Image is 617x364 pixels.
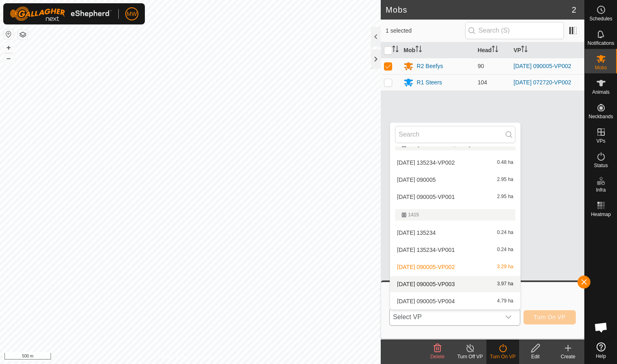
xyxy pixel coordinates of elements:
span: 0.24 ha [497,230,513,236]
span: 2 [572,4,576,16]
span: [DATE] 135234 [397,230,436,236]
button: Map Layers [18,30,28,40]
input: Search [395,126,515,143]
div: 1415 [402,212,509,217]
span: Neckbands [588,114,613,119]
li: 2025-09-28 090005-VP003 [390,276,520,292]
th: Mob [400,42,474,58]
li: 2025-09-28 090005-VP001 [390,189,520,205]
span: VPs [596,139,605,143]
input: Search (S) [465,22,564,39]
div: Create [552,353,584,360]
a: Help [585,339,617,362]
span: 0.48 ha [497,160,513,165]
a: [DATE] 072720-VP002 [514,79,571,86]
span: Status [594,163,608,168]
span: Mobs [595,65,607,70]
div: R2 Beefys [417,62,443,71]
span: 4.79 ha [497,298,513,304]
img: Gallagher Logo [10,7,112,21]
th: Head [475,42,510,58]
li: 2025-09-12 135234-VP001 [390,242,520,258]
th: VP [510,42,584,58]
a: Privacy Policy [158,353,189,361]
div: dropdown trigger [500,309,517,325]
li: 2025-09-28 090005-VP002 [390,259,520,275]
p-sorticon: Activate to sort [415,47,422,53]
div: Edit [519,353,552,360]
span: 90 [478,63,484,69]
span: 104 [478,79,487,86]
span: [DATE] 090005 [397,177,436,183]
p-sorticon: Activate to sort [492,47,498,53]
li: 2025-09-12 135234 [390,225,520,241]
span: [DATE] 135234-VP001 [397,247,455,253]
li: 2025-09-12 135234-VP002 [390,154,520,171]
span: 0.24 ha [497,247,513,253]
button: Turn On VP [524,310,576,324]
span: Heatmap [591,212,611,217]
p-sorticon: Activate to sort [521,47,528,53]
span: Delete [431,354,445,360]
li: 2025-09-28 090005-VP004 [390,293,520,309]
span: [DATE] 090005-VP001 [397,194,455,200]
span: [DATE] 090005-VP002 [397,264,455,270]
span: [DATE] 090005-VP003 [397,281,455,287]
span: Animals [592,90,610,95]
span: Turn On VP [534,314,566,320]
span: 1 selected [386,26,465,35]
span: Schedules [589,16,612,21]
div: R1 Steers [417,78,442,87]
span: [DATE] 135234-VP002 [397,160,455,165]
div: 13 - [GEOGRAPHIC_DATA] [402,142,509,147]
p-sorticon: Activate to sort [392,47,399,53]
div: Turn On VP [486,353,519,360]
a: Contact Us [198,353,222,361]
span: Infra [596,188,606,192]
div: Turn Off VP [454,353,486,360]
li: 2025-09-28 090005 [390,172,520,188]
div: Open chat [589,315,613,340]
span: Select VP [390,309,500,325]
span: [DATE] 090005-VP004 [397,298,455,304]
a: [DATE] 090005-VP002 [514,63,571,69]
button: Reset Map [4,29,13,39]
button: – [4,53,13,63]
span: 3.97 ha [497,281,513,287]
span: Notifications [588,41,614,46]
span: Help [596,354,606,359]
span: MW [127,10,137,18]
span: 2.95 ha [497,177,513,183]
h2: Mobs [386,5,572,15]
span: 2.95 ha [497,194,513,200]
span: 3.29 ha [497,264,513,270]
button: + [4,43,13,53]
